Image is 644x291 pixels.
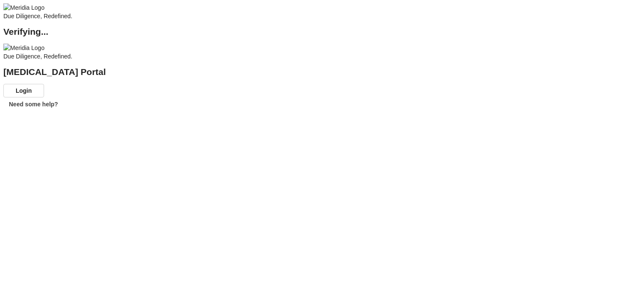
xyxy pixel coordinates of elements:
[3,13,72,19] span: Due Diligence, Redefined.
[3,84,44,97] button: Login
[3,28,641,36] h2: Verifying...
[3,44,44,52] img: Meridia Logo
[3,53,72,60] span: Due Diligence, Redefined.
[3,3,44,12] img: Meridia Logo
[3,97,64,111] button: Need some help?
[3,68,641,76] h2: [MEDICAL_DATA] Portal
